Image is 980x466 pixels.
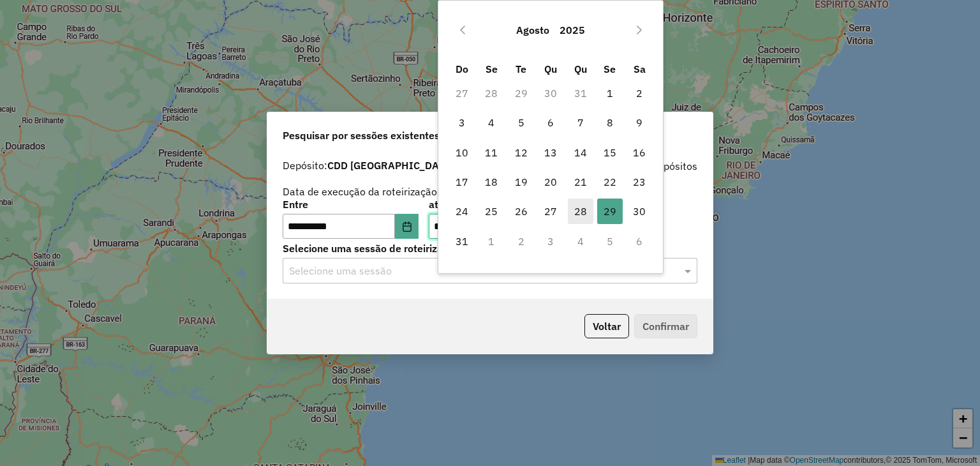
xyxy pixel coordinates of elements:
[554,15,590,45] button: Choose Year
[625,79,654,108] td: 2
[283,184,440,199] label: Data de execução da roteirização:
[449,169,475,195] span: 17
[538,110,563,135] span: 6
[625,138,654,167] td: 16
[597,80,623,106] span: 1
[447,197,477,226] td: 24
[479,110,504,135] span: 4
[595,79,625,108] td: 1
[447,138,477,167] td: 10
[507,227,536,256] td: 2
[479,169,504,195] span: 18
[283,241,697,256] label: Selecione uma sessão de roteirização:
[565,79,595,108] td: 31
[629,20,650,40] button: Next Month
[595,138,625,167] td: 15
[283,158,454,173] label: Depósito:
[447,108,477,137] td: 3
[477,197,506,226] td: 25
[449,229,475,254] span: 31
[536,138,565,167] td: 13
[449,110,475,135] span: 3
[449,199,475,224] span: 24
[568,110,593,135] span: 7
[565,138,595,167] td: 14
[568,169,593,195] span: 21
[507,197,536,226] td: 26
[595,167,625,197] td: 22
[507,108,536,137] td: 5
[627,169,652,195] span: 23
[625,108,654,137] td: 9
[568,199,593,224] span: 28
[574,63,587,75] span: Qu
[429,197,565,212] label: até
[516,63,526,75] span: Te
[477,227,506,256] td: 1
[595,197,625,226] td: 29
[536,227,565,256] td: 3
[511,15,554,45] button: Choose Month
[327,159,454,172] strong: CDD [GEOGRAPHIC_DATA]
[565,167,595,197] td: 21
[627,80,652,106] span: 2
[627,199,652,224] span: 30
[479,140,504,165] span: 11
[627,110,652,135] span: 9
[536,108,565,137] td: 6
[477,138,506,167] td: 11
[595,108,625,137] td: 8
[625,197,654,226] td: 30
[509,140,534,165] span: 12
[597,140,623,165] span: 15
[544,63,557,75] span: Qu
[538,169,563,195] span: 20
[565,108,595,137] td: 7
[565,197,595,226] td: 28
[625,227,654,256] td: 6
[477,108,506,137] td: 4
[538,199,563,224] span: 27
[627,140,652,165] span: 16
[509,169,534,195] span: 19
[595,227,625,256] td: 5
[395,214,419,239] button: Choose Date
[584,314,629,338] button: Voltar
[597,169,623,195] span: 22
[447,79,477,108] td: 27
[477,79,506,108] td: 28
[536,197,565,226] td: 27
[456,63,468,75] span: Do
[568,140,593,165] span: 14
[447,227,477,256] td: 31
[507,167,536,197] td: 19
[486,63,498,75] span: Se
[449,140,475,165] span: 10
[597,110,623,135] span: 8
[509,199,534,224] span: 26
[283,197,419,212] label: Entre
[538,140,563,165] span: 13
[604,63,616,75] span: Se
[597,199,623,224] span: 29
[479,199,504,224] span: 25
[477,167,506,197] td: 18
[634,63,646,75] span: Sa
[447,167,477,197] td: 17
[507,79,536,108] td: 29
[507,138,536,167] td: 12
[452,20,473,40] button: Previous Month
[509,110,534,135] span: 5
[283,128,440,143] span: Pesquisar por sessões existentes
[536,79,565,108] td: 30
[625,167,654,197] td: 23
[565,227,595,256] td: 4
[536,167,565,197] td: 20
